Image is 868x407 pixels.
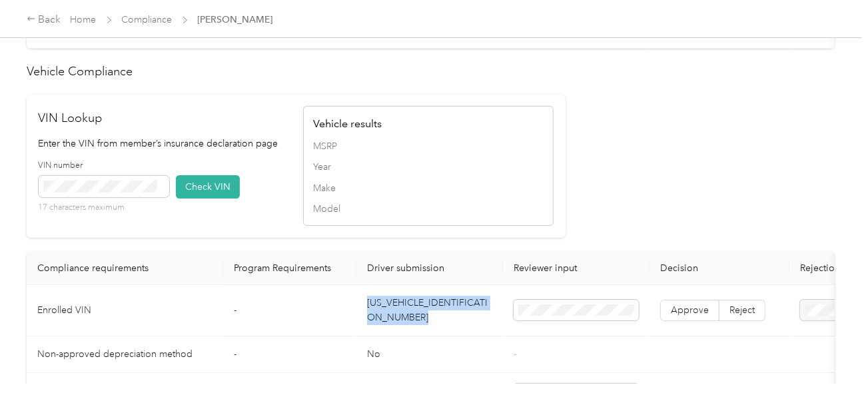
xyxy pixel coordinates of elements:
th: Reviewer input [503,252,650,285]
th: Compliance requirements [27,252,223,285]
span: Make [313,181,544,195]
th: Driver submission [356,252,503,285]
span: Non-approved depreciation method [37,348,193,360]
h2: Vehicle Compliance [27,63,835,81]
span: Approve [671,304,709,316]
span: Reject [729,304,755,316]
span: - [514,348,516,360]
th: Program Requirements [223,252,356,285]
span: MSRP [313,139,544,153]
p: 17 characters maximum [39,202,169,214]
span: Enrolled VIN [37,304,91,316]
h2: VIN Lookup [39,109,289,127]
a: Compliance [122,14,173,25]
span: Year [313,160,544,174]
button: Check VIN [176,175,240,199]
span: Model [313,202,544,216]
td: Enrolled VIN [27,285,223,336]
label: VIN number [39,160,169,172]
th: Decision [650,252,789,285]
td: - [223,336,356,373]
td: No [356,336,503,373]
iframe: Everlance-gr Chat Button Frame [793,332,868,407]
td: - [223,285,356,336]
h4: Vehicle results [313,116,544,132]
td: Non-approved depreciation method [27,336,223,373]
a: Home [71,14,97,25]
p: Enter the VIN from member’s insurance declaration page [39,137,289,151]
div: Back [27,12,61,28]
td: [US_VEHICLE_IDENTIFICATION_NUMBER] [356,285,503,336]
span: [PERSON_NAME] [198,13,273,27]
